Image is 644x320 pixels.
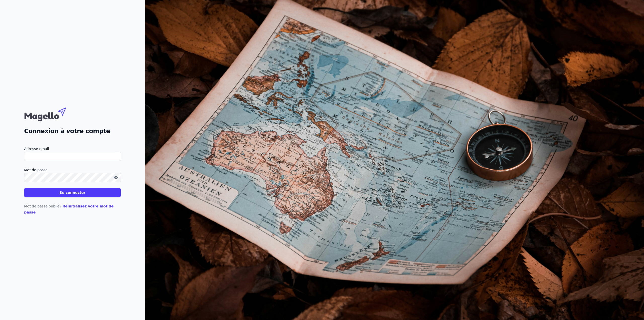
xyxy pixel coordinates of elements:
[24,204,114,214] a: Réinitialisez votre mot de passe
[24,105,77,123] img: Magello
[24,127,121,136] h2: Connexion à votre compte
[24,188,121,197] button: Se connecter
[24,203,121,215] p: Mot de passe oublié?
[24,146,121,152] label: Adresse email
[24,167,121,173] label: Mot de passe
